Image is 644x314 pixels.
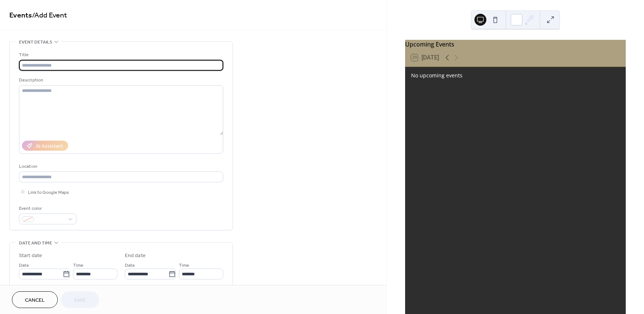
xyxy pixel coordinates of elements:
[19,262,29,269] span: Date
[73,262,83,269] span: Time
[125,262,135,269] span: Date
[32,8,67,23] span: / Add Event
[125,252,146,260] div: End date
[19,51,222,59] div: Title
[12,291,58,308] button: Cancel
[9,8,32,23] a: Events
[19,163,222,170] div: Location
[19,239,52,247] span: Date and time
[411,71,620,79] div: No upcoming events
[19,38,52,46] span: Event details
[28,189,69,196] span: Link to Google Maps
[19,252,42,260] div: Start date
[179,262,189,269] span: Time
[19,205,75,212] div: Event color
[25,297,45,304] span: Cancel
[19,76,222,84] div: Description
[405,40,626,49] div: Upcoming Events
